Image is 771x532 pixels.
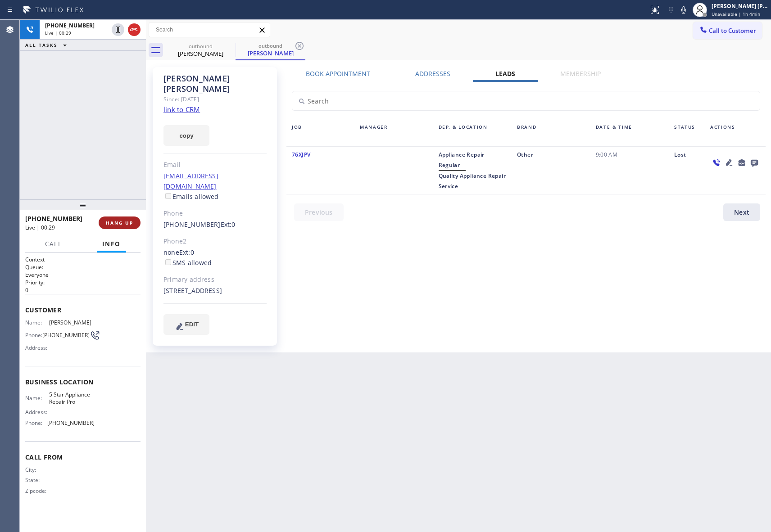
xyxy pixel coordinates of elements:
div: none [163,248,267,268]
div: Primary address [163,275,267,285]
input: Search [292,91,760,110]
button: Mute [677,4,690,16]
div: [PERSON_NAME] [PERSON_NAME] [163,73,267,94]
button: HANG UP [99,216,141,229]
h1: Context [25,256,141,263]
div: Job [286,122,354,144]
span: [PERSON_NAME] [49,319,94,326]
button: Hold Customer [112,23,124,36]
span: Name: [25,319,49,326]
span: Unavailable | 1h 4min [712,11,760,17]
span: Zipcode: [25,487,49,494]
button: Hang up [128,23,141,36]
div: Other [512,149,590,191]
span: [PHONE_NUMBER] [42,332,90,338]
span: ALL TASKS [25,42,58,48]
span: Quality Appliance Repair Service [439,172,506,190]
span: State: [25,477,49,483]
label: Emails allowed [163,192,219,201]
p: Everyone [25,271,141,279]
span: Phone: [25,332,42,338]
label: Membership [560,69,601,78]
span: Call From [25,453,141,461]
h2: Queue: [25,263,141,271]
div: Phone2 [163,236,267,247]
span: 9:00 AM [596,149,664,160]
button: EDIT [163,314,209,335]
div: [PERSON_NAME] [PERSON_NAME] [712,2,768,10]
button: ALL TASKS [20,40,76,50]
button: Info [97,235,126,253]
input: SMS allowed [165,259,171,265]
div: Date & Time [590,122,669,144]
button: copy [163,125,209,146]
span: Address: [25,344,49,351]
div: Brand [512,122,590,144]
div: [STREET_ADDRESS] [163,286,267,296]
input: Emails allowed [165,193,171,199]
span: Info [102,240,121,248]
div: Lost [669,149,705,191]
span: Call [45,240,62,248]
span: Ext: 0 [179,248,194,257]
span: City: [25,466,49,473]
span: Appliance Repair Regular [439,151,485,169]
span: [PHONE_NUMBER] [47,419,95,426]
span: Address: [25,409,49,415]
span: [PHONE_NUMBER] [45,22,95,29]
p: 0 [25,286,141,294]
div: outbound [167,43,235,50]
label: Addresses [415,69,450,78]
span: Name: [25,395,49,401]
input: Search [149,23,270,37]
a: link to CRM [163,105,200,114]
span: [PHONE_NUMBER] [25,214,82,223]
span: 76XJPV [292,151,310,158]
button: Call to Customer [693,22,762,39]
span: Phone: [25,419,47,426]
span: Business location [25,378,141,386]
div: Actions [705,122,766,144]
span: HANG UP [106,220,133,226]
span: Ext: 0 [221,220,236,229]
a: [EMAIL_ADDRESS][DOMAIN_NAME] [163,171,218,190]
div: Eugene Leung [167,40,235,60]
div: [PERSON_NAME] [236,49,304,57]
button: Call [40,235,68,253]
div: Eugene Leung [236,40,304,59]
span: Call to Customer [709,27,756,35]
a: [PHONE_NUMBER] [163,220,221,229]
span: EDIT [185,321,199,328]
div: Email [163,160,267,170]
label: Book Appointment [306,69,370,78]
div: Status [669,122,705,144]
div: Manager [354,122,433,144]
div: Dep. & Location [433,122,512,144]
div: Phone [163,208,267,219]
h2: Priority: [25,279,141,286]
span: 5 Star Appliance Repair Pro [49,391,94,405]
div: [PERSON_NAME] [167,50,235,58]
span: Live | 00:29 [45,30,71,36]
div: outbound [236,42,304,49]
div: Since: [DATE] [163,94,267,104]
span: Live | 00:29 [25,224,55,231]
span: Customer [25,306,141,314]
label: SMS allowed [163,258,212,267]
label: Leads [495,69,515,78]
